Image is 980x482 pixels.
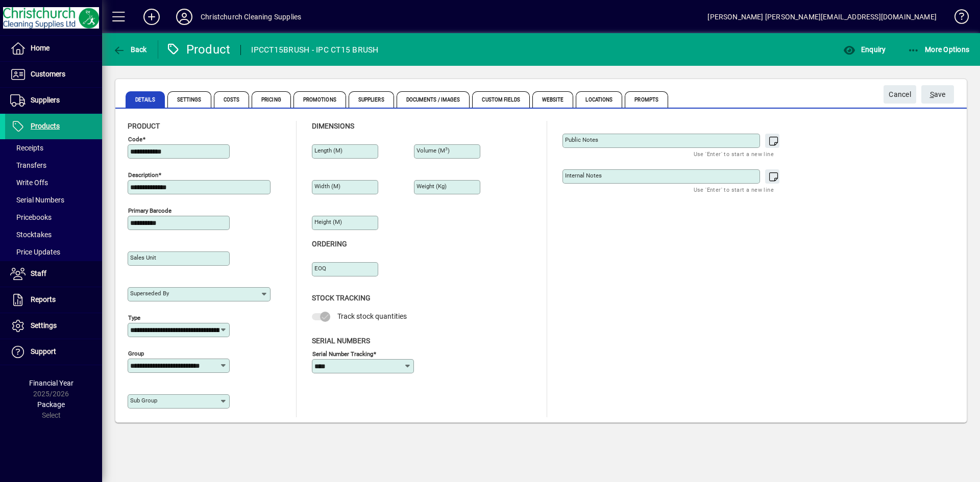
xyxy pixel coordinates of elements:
span: Products [31,122,60,130]
mat-label: Superseded by [130,290,169,297]
span: Documents / Images [397,91,470,108]
button: Save [921,85,954,104]
mat-label: Public Notes [565,136,598,143]
mat-label: Internal Notes [565,172,602,179]
span: Suppliers [31,96,60,104]
app-page-header-button: Back [102,40,158,59]
a: Customers [5,62,102,87]
mat-label: Height (m) [314,218,342,225]
span: Settings [167,91,211,108]
span: Website [532,91,574,108]
span: Customers [31,70,65,78]
a: Support [5,339,102,365]
a: Write Offs [5,174,102,191]
span: Suppliers [349,91,394,108]
mat-label: Width (m) [314,183,340,190]
a: Stocktakes [5,226,102,243]
a: Staff [5,261,102,287]
span: Prompts [625,91,668,108]
span: Back [113,45,147,54]
mat-label: EOQ [314,265,326,272]
mat-label: Length (m) [314,147,342,154]
mat-hint: Use 'Enter' to start a new line [694,184,774,195]
span: Settings [31,321,57,329]
mat-label: Sales unit [130,254,156,261]
a: Home [5,36,102,61]
a: Price Updates [5,243,102,261]
button: Cancel [884,85,916,104]
mat-hint: Use 'Enter' to start a new line [694,148,774,160]
span: Cancel [889,86,911,103]
mat-label: Code [128,136,142,143]
span: Promotions [293,91,346,108]
button: Enquiry [841,40,888,59]
span: Custom Fields [472,91,529,108]
span: Reports [31,295,56,303]
span: Track stock quantities [337,312,407,320]
span: ave [930,86,946,103]
div: [PERSON_NAME] [PERSON_NAME][EMAIL_ADDRESS][DOMAIN_NAME] [707,9,937,25]
a: Reports [5,287,102,313]
mat-label: Group [128,350,144,357]
span: Costs [214,91,250,108]
span: Staff [31,269,46,277]
div: IPCCT15BRUSH - IPC CT15 BRUSH [251,42,378,58]
span: Support [31,347,56,356]
a: Settings [5,313,102,339]
span: More Options [908,45,970,54]
span: Serial Numbers [10,196,64,204]
span: Stock Tracking [312,294,371,302]
mat-label: Serial Number tracking [312,350,373,357]
mat-label: Sub group [130,397,157,404]
span: Details [126,91,165,108]
button: More Options [905,40,972,59]
span: Enquiry [843,45,886,54]
span: Dimensions [312,122,354,130]
mat-label: Description [128,171,158,179]
a: Serial Numbers [5,191,102,209]
span: Serial Numbers [312,337,370,345]
mat-label: Volume (m ) [416,147,450,154]
span: Home [31,44,50,52]
a: Pricebooks [5,209,102,226]
span: Product [128,122,160,130]
div: Christchurch Cleaning Supplies [201,9,301,25]
div: Product [166,41,231,58]
span: Stocktakes [10,231,52,239]
span: S [930,90,934,98]
mat-label: Weight (Kg) [416,183,447,190]
span: Transfers [10,161,46,169]
button: Profile [168,8,201,26]
span: Ordering [312,240,347,248]
span: Pricing [252,91,291,108]
span: Pricebooks [10,213,52,221]
button: Add [135,8,168,26]
button: Back [110,40,150,59]
a: Knowledge Base [947,2,967,35]
span: Package [37,400,65,409]
span: Locations [576,91,622,108]
sup: 3 [445,146,448,151]
span: Price Updates [10,248,60,256]
a: Receipts [5,139,102,157]
span: Receipts [10,144,43,152]
span: Financial Year [29,379,73,387]
span: Write Offs [10,179,48,187]
a: Transfers [5,157,102,174]
mat-label: Primary barcode [128,207,171,214]
a: Suppliers [5,88,102,113]
mat-label: Type [128,314,140,321]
